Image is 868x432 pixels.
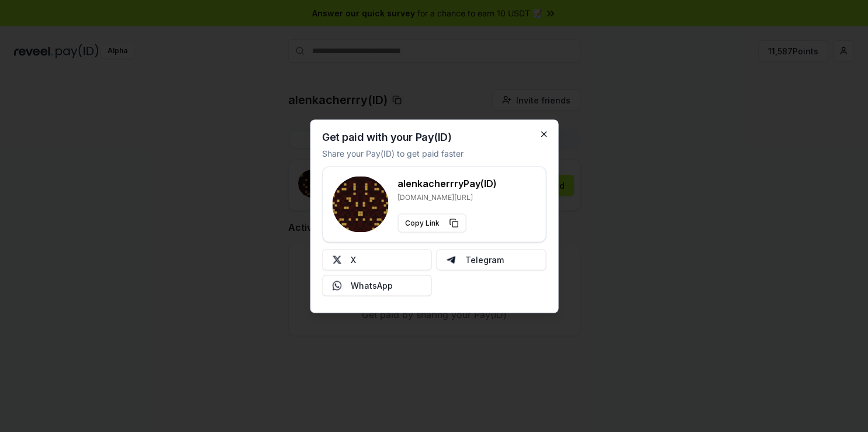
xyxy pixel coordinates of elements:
[437,249,547,270] button: Telegram
[332,281,341,290] img: Whatsapp
[322,147,464,159] p: Share your Pay(ID) to get paid faster
[322,249,432,270] button: X
[322,275,432,296] button: WhatsApp
[332,255,341,264] img: X
[322,132,451,142] h2: Get paid with your Pay(ID)
[397,192,497,202] p: [DOMAIN_NAME][URL]
[397,213,466,232] button: Copy Link
[397,176,497,190] h3: alenkacherrry Pay(ID)
[447,255,456,264] img: Telegram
